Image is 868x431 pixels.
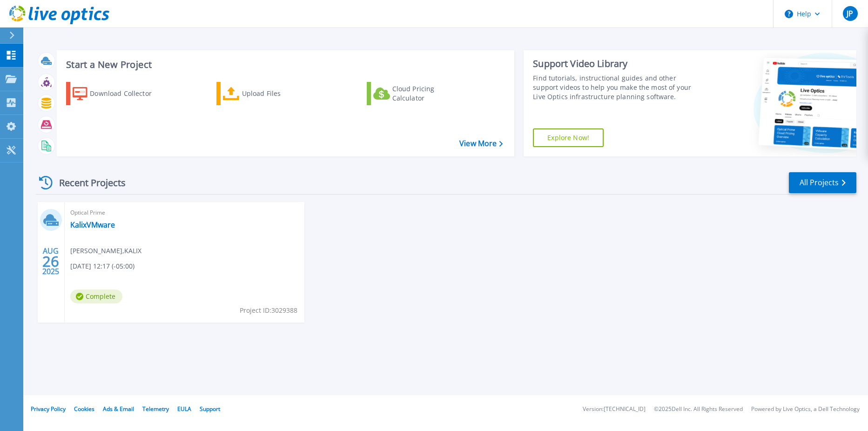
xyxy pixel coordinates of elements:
[240,305,297,316] span: Project ID: 3029388
[583,406,646,412] li: Version: [TECHNICAL_ID]
[459,139,503,148] a: View More
[70,261,135,271] span: [DATE] 12:17 (-05:00)
[103,405,134,413] a: Ads & Email
[70,290,122,303] span: Complete
[533,58,702,70] div: Support Video Library
[66,60,502,70] h3: Start a New Project
[90,84,164,103] div: Download Collector
[142,405,169,413] a: Telemetry
[42,244,60,278] div: AUG 2025
[31,405,66,413] a: Privacy Policy
[789,172,856,193] a: All Projects
[70,208,299,218] span: Optical Prime
[42,257,59,265] span: 26
[751,406,860,412] li: Powered by Live Optics, a Dell Technology
[200,405,220,413] a: Support
[242,84,316,103] div: Upload Files
[66,82,170,105] a: Download Collector
[36,171,138,194] div: Recent Projects
[847,10,853,17] span: JP
[70,220,115,229] a: KalixVMware
[367,82,471,105] a: Cloud Pricing Calculator
[70,246,141,256] span: [PERSON_NAME] , KALIX
[74,405,94,413] a: Cookies
[654,406,743,412] li: © 2025 Dell Inc. All Rights Reserved
[216,82,320,105] a: Upload Files
[177,405,191,413] a: EULA
[392,84,467,103] div: Cloud Pricing Calculator
[533,128,604,147] a: Explore Now!
[533,74,702,101] div: Find tutorials, instructional guides and other support videos to help you make the most of your L...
